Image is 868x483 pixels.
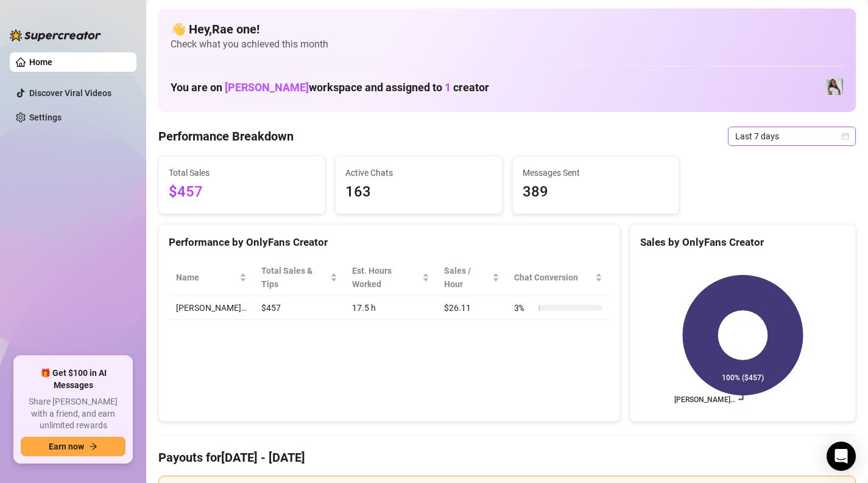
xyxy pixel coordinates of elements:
span: Sales / Hour [444,264,490,291]
td: $26.11 [437,296,507,320]
h4: Payouts for [DATE] - [DATE] [158,449,856,466]
span: Share [PERSON_NAME] with a friend, and earn unlimited rewards [21,396,125,432]
h1: You are on workspace and assigned to creator [171,81,489,94]
span: calendar [842,133,849,140]
h4: 👋 Hey, Rae one ! [171,21,844,38]
span: Name [176,271,237,284]
th: Total Sales & Tips [254,259,345,296]
span: arrow-right [89,442,97,451]
span: 3 % [514,301,534,314]
span: 1 [445,81,451,94]
a: Discover Viral Videos [29,88,111,98]
a: Settings [29,113,62,122]
span: Total Sales & Tips [261,264,328,291]
span: Check what you achieved this month [171,38,844,51]
span: [PERSON_NAME] [225,81,309,94]
span: 163 [345,181,492,204]
span: Chat Conversion [514,271,593,284]
td: [PERSON_NAME]… [169,296,254,320]
span: Last 7 days [735,127,849,145]
div: Est. Hours Worked [352,264,420,291]
span: Total Sales [169,166,315,179]
td: $457 [254,296,345,320]
div: Sales by OnlyFans Creator [640,234,845,251]
div: Open Intercom Messenger [827,442,856,471]
text: [PERSON_NAME]… [674,395,735,404]
th: Chat Conversion [507,259,610,296]
span: Messages Sent [523,166,669,179]
h4: Performance Breakdown [158,128,294,145]
div: Performance by OnlyFans Creator [169,234,610,251]
span: $457 [169,181,315,204]
span: 389 [523,181,669,204]
span: Earn now [49,442,84,451]
th: Name [169,259,254,296]
span: Active Chats [345,166,492,179]
img: logo-BBDzfeDw.svg [10,29,101,41]
span: 🎁 Get $100 in AI Messages [21,367,125,391]
button: Earn nowarrow-right [21,437,125,456]
td: 17.5 h [345,296,437,320]
img: Rae [826,78,843,95]
th: Sales / Hour [437,259,507,296]
a: Home [29,57,52,67]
